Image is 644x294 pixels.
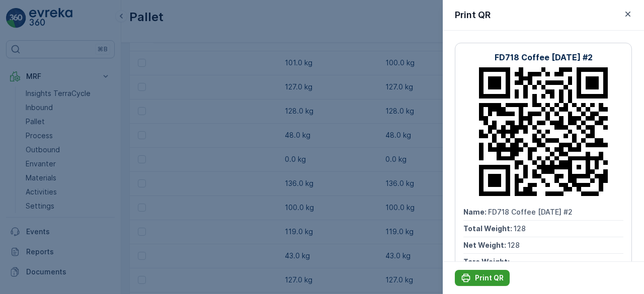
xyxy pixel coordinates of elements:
[33,165,118,173] span: FD697 Coffee [DATE] #1
[59,181,71,190] span: 100
[511,257,515,266] span: -
[9,165,33,173] span: Name :
[514,224,526,233] span: 128
[9,181,59,190] span: Total Weight :
[53,231,85,240] span: FD Pallet
[9,215,56,223] span: Tare Weight :
[455,270,510,286] button: Print QR
[9,231,53,240] span: Asset Type :
[43,248,137,256] span: NL-PI0006 I Koffie en Thee
[9,248,43,256] span: Material :
[488,208,573,216] span: FD718 Coffee [DATE] #2
[463,257,511,266] span: Tare Weight :
[508,241,520,249] span: 128
[53,198,65,207] span: 100
[9,198,53,207] span: Net Weight :
[463,241,508,249] span: Net Weight :
[56,215,60,223] span: -
[455,8,491,22] p: Print QR
[475,273,504,283] p: Print QR
[495,51,593,63] p: FD718 Coffee [DATE] #2
[463,224,514,233] span: Total Weight :
[463,208,488,216] span: Name :
[272,9,370,21] p: FD697 Coffee [DATE] #1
